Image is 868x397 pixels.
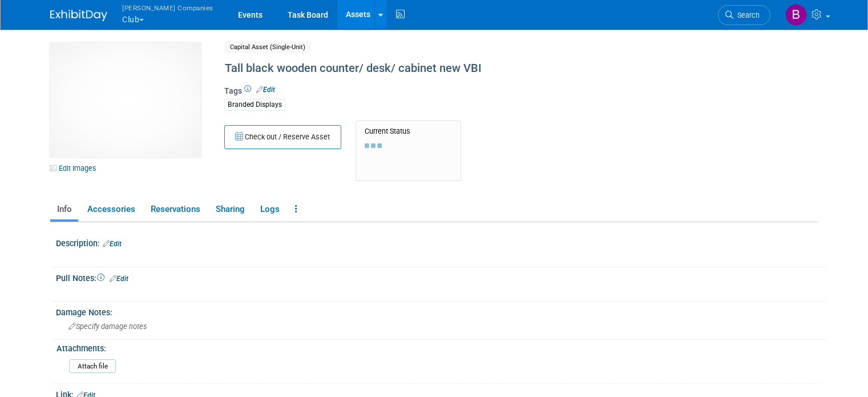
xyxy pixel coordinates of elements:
[80,199,142,219] a: Accessories
[56,340,821,354] div: Attachments:
[365,143,382,148] img: loading...
[56,304,826,318] div: Damage Notes:
[256,86,275,94] a: Edit
[733,11,760,19] span: Search
[122,2,213,14] span: [PERSON_NAME] Companies
[221,58,730,79] div: Tall black wooden counter/ desk/ cabinet new VBI
[50,10,107,21] img: ExhibitDay
[209,199,251,219] a: Sharing
[224,41,311,53] span: Capital Asset (Single-Unit)
[253,199,286,219] a: Logs
[103,240,122,248] a: Edit
[68,322,147,331] span: Specify damage notes
[50,199,78,219] a: Info
[224,125,341,149] button: Check out / Reserve Asset
[144,199,207,219] a: Reservations
[785,4,807,26] img: Barbara Brzezinska
[224,85,730,118] div: Tags
[718,5,770,25] a: Search
[224,99,285,111] div: Branded Displays
[56,235,826,250] div: Description:
[365,127,452,136] div: Current Status
[50,161,101,175] a: Edit Images
[110,275,128,283] a: Edit
[50,43,201,157] img: View Images
[56,270,826,284] div: Pull Notes:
